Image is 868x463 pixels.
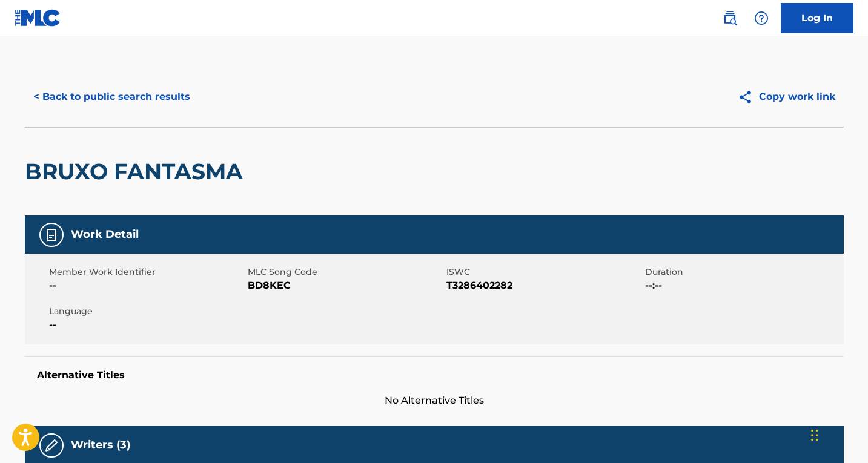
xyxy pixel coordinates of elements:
span: MLC Song Code [248,266,443,278]
img: Copy work link [738,90,759,105]
img: help [754,11,769,25]
button: < Back to public search results [25,82,199,112]
h5: Writers (3) [71,438,130,452]
img: search [723,11,737,25]
a: Public Search [718,6,742,30]
div: Drag [811,417,818,453]
h5: Alternative Titles [37,369,832,381]
iframe: Chat Widget [807,405,868,463]
span: T3286402282 [446,278,642,293]
span: ISWC [446,266,642,278]
span: No Alternative Titles [25,393,844,408]
button: Copy work link [729,82,844,112]
h2: BRUXO FANTASMA [25,158,249,185]
span: BD8KEC [248,278,443,293]
span: Duration [645,266,841,278]
a: Log In [781,3,853,33]
h5: Work Detail [71,228,139,241]
div: Help [749,6,774,30]
span: -- [49,318,245,332]
img: Work Detail [44,228,59,242]
span: --:-- [645,278,841,293]
span: Language [49,305,245,318]
img: MLC Logo [15,9,61,27]
span: Member Work Identifier [49,266,245,278]
span: -- [49,278,245,293]
img: Writers [44,438,59,453]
